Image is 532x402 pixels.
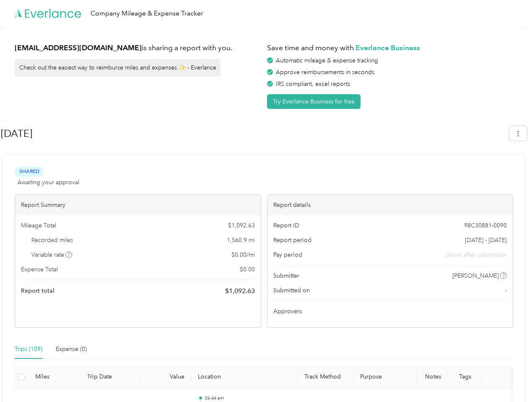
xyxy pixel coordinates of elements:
[1,124,503,144] h1: Aug 2025
[15,59,221,77] div: Check out the easiest way to reimburse miles and expenses ✨ - Everlance
[273,250,302,259] span: Pay period
[80,366,140,389] th: Trip Date
[452,271,499,280] span: [PERSON_NAME]
[31,236,73,245] span: Recorded miles
[298,366,353,389] th: Track Method
[267,195,513,215] div: Report details
[91,8,203,19] div: Company Mileage & Expense Tracker
[267,43,514,53] h1: Save time and money with
[445,250,507,259] span: shown after submission
[15,43,142,52] strong: [EMAIL_ADDRESS][DOMAIN_NAME]
[464,221,507,230] span: 98C30881-0090
[276,57,378,64] span: Automatic mileage & expense tracking
[140,366,191,389] th: Value
[273,221,299,230] span: Report ID
[356,43,420,52] strong: Everlance Business
[15,195,261,215] div: Report Summary
[228,221,255,230] span: $ 1,092.63
[227,236,255,245] span: 1,560.9 mi
[240,265,255,274] span: $ 0.00
[276,69,374,76] span: Approve reimbursements in seconds
[273,307,302,316] span: Approvers
[18,178,79,187] span: Awaiting your approval
[273,286,310,295] span: Submitted on
[21,265,58,274] span: Expense Total
[191,366,298,389] th: Location
[449,366,481,389] th: Tags
[21,221,56,230] span: Mileage Total
[273,271,299,280] span: Submitter
[273,236,311,245] span: Report period
[465,236,507,245] span: [DATE] - [DATE]
[21,286,54,295] span: Report total
[505,286,507,295] span: -
[15,345,42,354] div: Trips (109)
[276,80,350,88] span: IRS compliant, excel reports
[31,250,73,259] span: Variable rate
[205,395,291,401] p: 06:44 am
[29,366,80,389] th: Miles
[15,43,261,53] h1: is sharing a report with you.
[417,366,449,389] th: Notes
[353,366,418,389] th: Purpose
[225,286,255,296] span: $ 1,092.63
[231,250,255,259] span: $ 0.00 / mi
[267,94,361,109] button: Try Everlance Business for free
[15,167,44,176] span: Shared
[56,345,87,354] div: Expense (0)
